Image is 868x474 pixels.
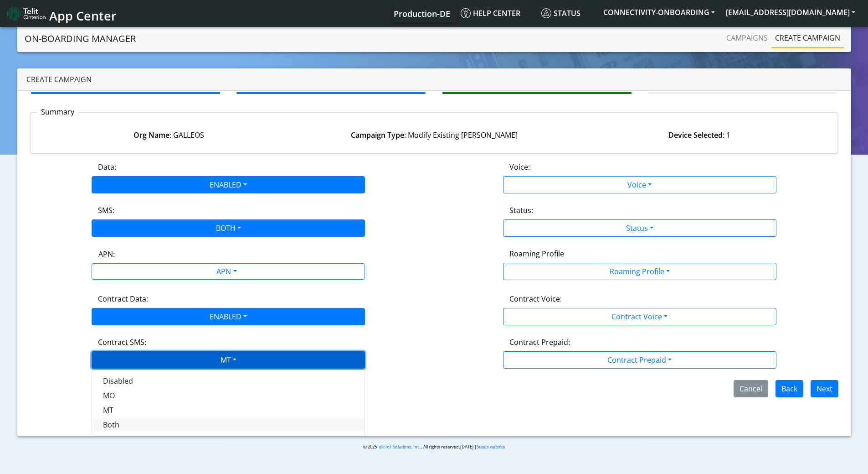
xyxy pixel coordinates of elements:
[92,219,365,237] button: BOTH
[134,130,169,140] strong: Org Name
[509,337,570,348] label: Contract Prepaid:
[224,443,644,450] p: © 2025 . All rights reserved.[DATE] |
[393,4,450,22] a: Your current platform instance
[394,8,450,19] span: Production-DE
[538,4,598,22] a: Status
[92,351,365,369] button: MT
[503,219,776,237] button: Status
[509,161,530,172] label: Voice:
[351,130,404,140] strong: Campaign Type
[92,370,365,436] div: ENABLED
[7,4,115,23] a: App Center
[720,4,861,21] button: [EMAIL_ADDRESS][DOMAIN_NAME]
[477,444,505,450] a: Status website
[509,293,562,304] label: Contract Voice:
[461,8,471,18] img: knowledge.svg
[598,4,720,21] button: CONNECTIVITY-ONBOARDING
[49,7,117,24] span: App Center
[503,351,776,369] button: Contract Prepaid
[92,417,365,432] button: Both
[771,29,844,47] a: Create campaign
[92,388,365,403] button: MO
[7,6,46,21] img: logo-telit-cinterion-gw-new.png
[668,130,723,140] strong: Device Selected
[541,8,580,18] span: Status
[461,8,520,18] span: Help center
[457,4,538,22] a: Help center
[98,337,146,348] label: Contract SMS:
[503,308,776,325] button: Contract Voice
[25,30,136,48] a: On-Boarding Manager
[509,205,533,216] label: Status:
[37,106,78,117] p: Summary
[98,249,115,260] label: APN:
[92,176,365,193] button: ENABLED
[92,308,365,325] button: ENABLED
[503,176,776,193] button: Voice
[503,263,776,280] button: Roaming Profile
[567,130,832,141] div: : 1
[301,130,566,141] div: : Modify Existing [PERSON_NAME]
[509,248,564,259] label: Roaming Profile
[541,8,551,18] img: status.svg
[377,444,421,450] a: Telit IoT Solutions, Inc.
[734,380,768,397] button: Cancel
[811,380,838,397] button: Next
[36,130,301,141] div: : GALLEOS
[92,374,365,388] button: Disabled
[82,264,370,281] div: APN
[98,205,114,216] label: SMS:
[98,161,116,172] label: Data:
[776,380,803,397] button: Back
[92,403,365,417] button: MT
[98,293,148,304] label: Contract Data:
[723,29,771,47] a: Campaigns
[17,68,851,91] div: Create campaign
